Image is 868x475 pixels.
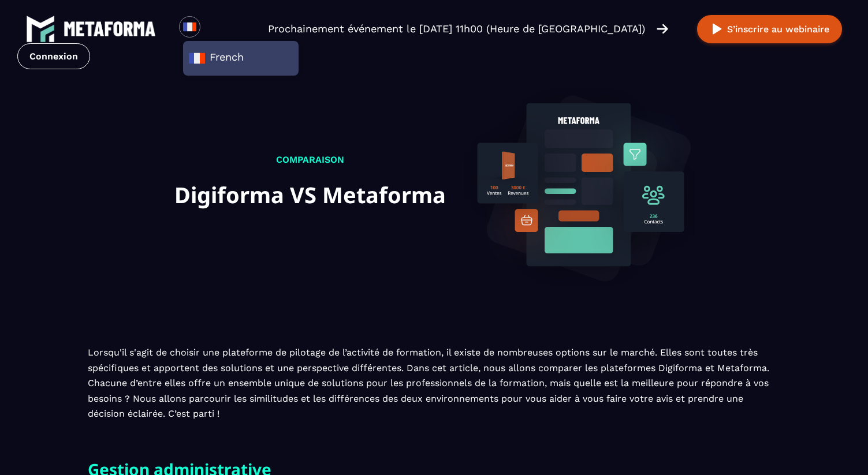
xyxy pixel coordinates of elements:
[657,23,668,35] img: arrow-right
[17,43,90,69] a: Connexion
[88,345,781,421] p: Lorsqu'il s'agit de choisir une plateforme de pilotage de l’activité de formation, il existe de n...
[210,22,219,36] input: Search for option
[710,22,724,36] img: play
[174,152,446,167] p: Comparaison
[182,20,197,34] img: fr
[174,177,446,213] h1: Digiforma VS Metaforma
[697,15,842,43] button: S’inscrire au webinaire
[188,50,206,67] img: fr
[188,50,293,67] span: French
[200,16,229,42] div: Search for option
[64,21,156,36] img: logo
[268,21,645,37] p: Prochainement événement le [DATE] 11h00 (Heure de [GEOGRAPHIC_DATA])
[463,69,694,300] img: logiciel-background
[26,14,55,43] img: logo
